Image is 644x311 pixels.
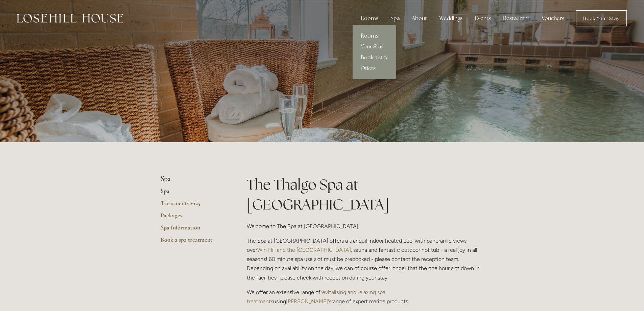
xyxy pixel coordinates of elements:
a: Book Your Stay [576,10,627,26]
a: Treatments 2025 [161,199,225,212]
img: Losehill House [17,14,123,23]
a: Your Stay [353,41,396,52]
a: Win Hill and the [GEOGRAPHIC_DATA] [257,247,351,253]
h1: The Thalgo Spa at [GEOGRAPHIC_DATA] [247,175,484,215]
a: Spa Information [161,224,225,236]
div: Restaurant [498,12,535,25]
p: Welcome to The Spa at [GEOGRAPHIC_DATA]. [247,222,484,231]
div: Rooms [355,12,384,25]
a: Rooms [353,30,396,41]
div: Events [469,12,496,25]
a: Book a spa treatment [161,236,225,248]
p: The Spa at [GEOGRAPHIC_DATA] offers a tranquil indoor heated pool with panoramic views over , sau... [247,236,484,282]
a: Vouchers [536,12,570,25]
a: [PERSON_NAME]'s [286,298,331,305]
a: Spa [161,187,225,199]
li: Spa [161,175,225,183]
div: About [406,12,432,25]
a: Book a stay [353,52,396,63]
a: Packages [161,212,225,224]
div: Spa [385,12,405,25]
p: We offer an extensive range of using range of expert marine products. [247,288,484,306]
div: Weddings [434,12,468,25]
a: Offers [353,63,396,74]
